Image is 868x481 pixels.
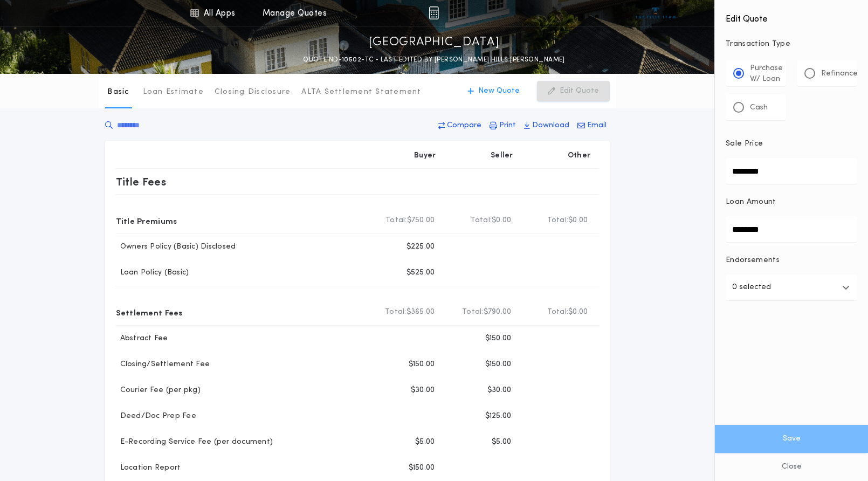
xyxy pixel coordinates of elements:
p: Basic [107,87,129,98]
p: Other [567,150,590,161]
b: Total: [471,215,492,226]
p: $30.00 [487,385,512,396]
p: $225.00 [407,242,435,252]
p: Edit Quote [560,86,599,97]
b: Total: [462,307,484,318]
p: [GEOGRAPHIC_DATA] [369,34,500,51]
b: Total: [385,307,407,318]
p: QUOTE ND-10502-TC - LAST EDITED BY [PERSON_NAME] HILLS [PERSON_NAME] [303,54,565,65]
p: 0 selected [732,281,771,294]
b: Total: [547,215,569,226]
p: Seller [491,150,513,161]
p: Loan Policy (Basic) [116,267,189,278]
p: Cash [750,102,768,113]
p: Title Premiums [116,212,177,229]
p: ALTA Settlement Statement [301,87,421,98]
span: $0.00 [568,215,588,226]
input: Sale Price [726,158,857,184]
button: 0 selected [726,274,857,300]
p: Location Report [116,463,181,473]
p: $150.00 [485,333,512,344]
p: $525.00 [407,267,435,278]
button: Edit Quote [537,81,610,101]
p: Download [532,120,569,131]
span: $0.00 [568,307,588,318]
b: Total: [385,215,407,226]
p: Abstract Fee [116,333,168,344]
span: $790.00 [484,307,512,318]
p: Title Fees [116,173,167,190]
button: Save [715,425,868,453]
p: Print [499,120,516,131]
p: $125.00 [485,411,512,422]
p: Endorsements [726,255,857,266]
p: $30.00 [411,385,435,396]
span: $365.00 [407,307,435,318]
input: Loan Amount [726,216,857,242]
p: Purchase W/ Loan [750,63,783,85]
button: Email [574,116,610,135]
h4: Edit Quote [726,6,857,26]
img: img [429,6,439,19]
button: New Quote [457,81,531,101]
img: vs-icon [636,8,676,18]
p: $5.00 [415,437,435,448]
p: Transaction Type [726,39,857,50]
p: Email [587,120,607,131]
p: Closing Disclosure [215,87,291,98]
span: $750.00 [407,215,435,226]
p: $150.00 [409,463,435,473]
p: Owners Policy (Basic) Disclosed [116,242,236,252]
p: $5.00 [492,437,511,448]
p: New Quote [478,86,520,97]
button: Compare [435,116,485,135]
span: $0.00 [492,215,511,226]
button: Download [521,116,573,135]
p: Loan Estimate [143,87,204,98]
p: Compare [447,120,481,131]
p: Buyer [414,150,436,161]
p: Sale Price [726,139,763,149]
button: Close [715,453,868,481]
p: Deed/Doc Prep Fee [116,411,196,422]
p: Closing/Settlement Fee [116,359,210,370]
b: Total: [547,307,569,318]
p: $150.00 [485,359,512,370]
p: Refinance [821,68,858,79]
p: Settlement Fees [116,304,183,321]
button: Print [486,116,519,135]
p: $150.00 [409,359,435,370]
p: Loan Amount [726,197,776,208]
p: Courier Fee (per pkg) [116,385,201,396]
p: E-Recording Service Fee (per document) [116,437,273,448]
